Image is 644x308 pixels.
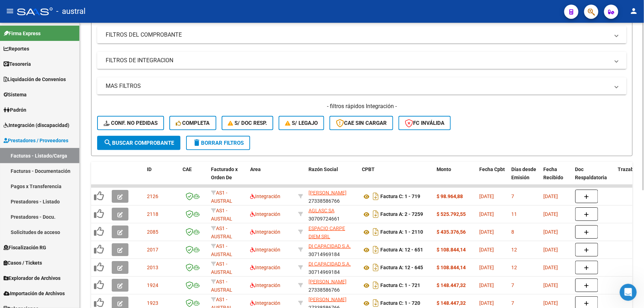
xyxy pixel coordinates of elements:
strong: $ 525.792,55 [437,211,466,217]
span: 7 [511,282,514,288]
div: Gracias, [105,156,137,171]
button: FC Inválida [398,116,451,130]
span: [DATE] [479,193,494,199]
div: Soporte dice… [6,214,137,237]
span: Integración [250,211,280,217]
span: AS1 - AUSTRAL SALUD RNAS [211,225,240,248]
div: Por lo tanto pueden proceder a importarlo [6,214,117,237]
span: Area [250,166,261,172]
span: AGLASC SA [308,208,334,213]
div: [PERSON_NAME], lo esta revisando sistemas, si no esta para hoy mañana nos contactamos con usted [11,17,111,38]
datatable-header-cell: ID [144,162,180,193]
i: Descargar documento [371,262,380,273]
span: Integración [250,265,280,270]
span: Conf. no pedidas [104,120,158,126]
div: 27338586766 [308,189,356,204]
span: DI CAPACIDAD S.A. [308,243,351,249]
span: Facturado x Orden De [211,166,238,180]
span: Prestadores / Proveedores [4,137,68,144]
span: [DATE] [479,282,494,288]
span: Sistema [4,91,27,99]
span: AS1 - AUSTRAL SALUD RNAS [211,208,240,230]
span: [DATE] [543,247,558,253]
datatable-header-cell: Fecha Recibido [540,162,572,193]
mat-expansion-panel-header: FILTROS DE INTEGRACION [97,52,627,69]
i: Descargar documento [371,191,380,202]
i: Descargar documento [371,280,380,291]
datatable-header-cell: Monto [434,162,476,193]
strong: Factura C: 1 - 720 [380,301,420,306]
span: AS1 - AUSTRAL SALUD RNAS [211,243,240,265]
span: [DATE] [479,300,494,306]
textarea: Escribe un mensaje... [6,218,136,230]
datatable-header-cell: Doc Respaldatoria [572,162,615,193]
button: CAE SIN CARGAR [329,116,393,130]
span: ID [147,166,152,172]
span: AS1 - AUSTRAL SALUD RNAS [211,261,240,283]
div: Cecilia dice… [6,48,137,69]
div: Cecilia dice… [6,78,137,127]
span: [DATE] [479,211,494,217]
h1: Fin [35,7,43,12]
span: CAE [183,166,192,172]
span: Integración [250,193,280,199]
button: Conf. no pedidas [97,116,164,130]
i: Descargar documento [371,244,380,255]
span: [PERSON_NAME] [308,297,347,302]
strong: Factura C: 1 - 719 [380,194,420,200]
i: Descargar documento [371,208,380,220]
strong: $ 98.964,88 [437,193,463,199]
div: Soporte dice… [6,127,137,155]
span: Fecha Recibido [543,166,563,180]
div: Buenos dias Cecilia. Ya verificamos y le indicamos [11,132,111,145]
span: Reportes [4,45,29,53]
strong: $ 108.844,14 [437,265,466,270]
span: Integración [250,300,280,306]
span: 1924 [147,282,158,288]
strong: Factura A: 12 - 651 [380,247,423,253]
span: FC Inválida [405,120,444,126]
span: [DATE] [543,282,558,288]
mat-icon: person [630,7,638,15]
div: 30709724661 [308,207,356,222]
span: ESPACIO CARPE DIEM SRL [308,225,345,239]
span: [DATE] [479,229,494,235]
span: [DATE] [479,265,494,270]
span: Fiscalización RG [4,244,46,251]
button: Inicio [124,3,138,16]
span: Integración [250,247,280,253]
span: 1923 [147,300,158,306]
div: Buenas tardes! la semana pasada estuve de licencia y me habia quedado pendiente esto.Me podras in... [26,78,137,122]
span: Importación de Archivos [4,290,65,297]
mat-icon: menu [6,7,14,15]
strong: Factura C: 1 - 721 [380,283,420,288]
div: Florencia dice… [6,12,137,48]
mat-expansion-panel-header: FILTROS DEL COMPROBANTE [97,26,627,43]
span: Integración [250,229,280,235]
span: 2126 [147,193,158,199]
span: S/ legajo [285,120,318,126]
div: 30717056295 [308,224,356,239]
span: Completa [176,120,210,126]
strong: Factura A: 1 - 2110 [380,229,423,235]
div: Me comentó el chico de sistemas que esta solucionado el tipo de comprobante que faltaba para que ... [11,181,111,209]
div: Cecilia dice… [6,156,137,177]
button: Completa [169,116,216,130]
span: CAE SIN CARGAR [336,120,387,126]
span: [DATE] [543,229,558,235]
div: Soporte dice… [6,177,137,214]
div: 30714969184 [308,242,356,257]
span: 11 [511,211,517,217]
mat-icon: delete [192,138,201,147]
span: Fecha Cpbt [479,166,505,172]
span: S/ Doc Resp. [228,120,267,126]
span: DI CAPACIDAD S.A. [308,261,351,267]
div: agosto 12 [6,69,137,78]
span: Doc Respaldatoria [575,166,607,180]
span: Casos / Tickets [4,259,42,267]
div: Buenas tardes! la semana pasada estuve de licencia y me habia quedado pendiente esto. Me podras i... [31,83,131,117]
datatable-header-cell: Fecha Cpbt [476,162,508,193]
div: [PERSON_NAME], lo esta revisando sistemas, si no esta para hoy mañana nos contactamos con usted [6,12,117,42]
strong: $ 435.376,56 [437,229,466,235]
span: Tesorería [4,60,31,68]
